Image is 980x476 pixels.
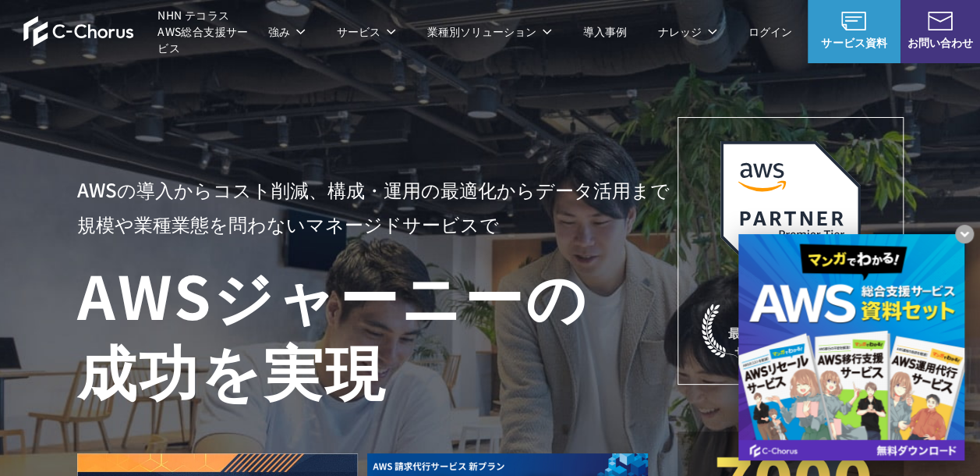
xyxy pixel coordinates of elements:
p: AWSの導入からコスト削減、 構成・運用の最適化からデータ活用まで 規模や業種業態を問わない マネージドサービスで [77,172,678,241]
span: サービス資料 [808,34,900,51]
p: 最上位プレミアティア サービスパートナー [702,300,879,361]
img: AWS総合支援サービス C-Chorus サービス資料 [841,12,866,30]
p: ナレッジ [658,23,717,40]
a: ログイン [748,23,792,40]
p: サービス [337,23,396,40]
p: 強み [268,23,306,40]
span: NHN テコラス AWS総合支援サービス [157,7,252,56]
img: お問い合わせ [928,12,953,30]
h1: AWS ジャーニーの 成功を実現 [77,257,678,407]
p: 業種別ソリューション [427,23,552,40]
img: AWSプレミアティアサービスパートナー [720,141,861,282]
a: AWS総合支援サービス C-Chorus NHN テコラスAWS総合支援サービス [23,7,253,56]
a: 導入事例 [583,23,627,40]
span: お問い合わせ [900,34,980,51]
